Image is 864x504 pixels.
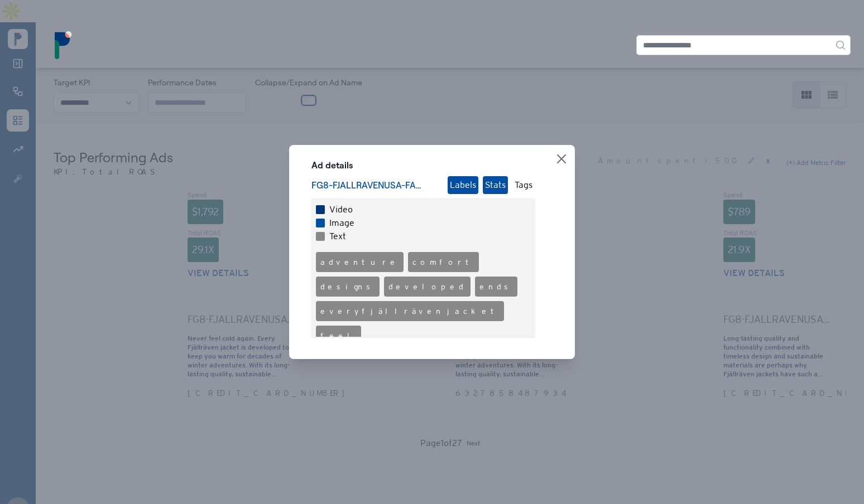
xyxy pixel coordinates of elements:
button: Stats [483,176,508,194]
span: Video [329,203,353,216]
button: Tags [512,176,535,194]
div: adventure [316,252,404,272]
span: ends [479,282,513,291]
div: developed [384,277,471,297]
span: developed [388,282,466,291]
div: ends [475,277,517,297]
span: designs [320,282,375,291]
h3: Ad details [311,158,535,172]
span: comfort [412,258,474,266]
h3: FG8-FJALLRAVENUSA-FACEBOOK-SOCIAL-OUTDOOR-PARKAS-CLOUDS-COLLECTION_li=102437 [311,178,423,192]
div: feel [316,326,361,346]
span: feel [320,331,357,340]
div: every fjällräven jacket [316,301,504,321]
span: every fjällräven jacket [320,307,500,316]
div: comfort [408,252,479,272]
span: adventure [320,258,399,266]
span: Image [329,216,354,230]
div: designs [316,277,380,297]
span: Text [329,230,346,243]
button: Labels [448,176,478,194]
